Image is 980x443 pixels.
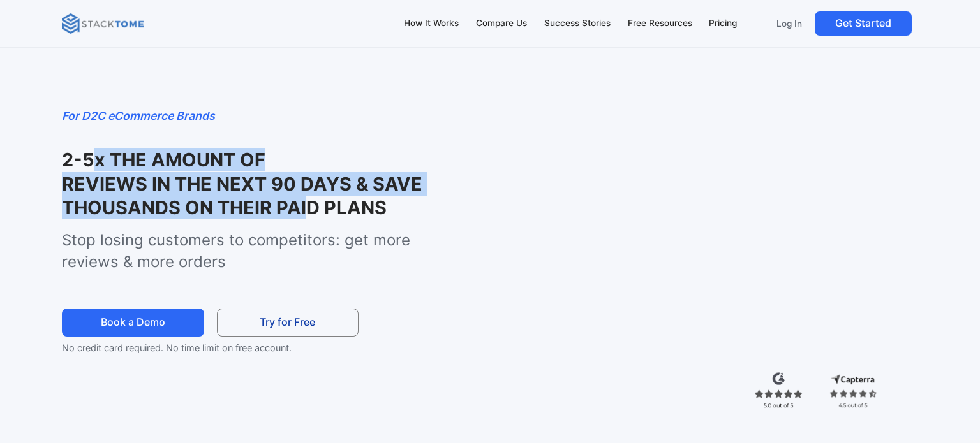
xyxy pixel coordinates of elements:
p: Log In [776,18,802,29]
iframe: StackTome- product_demo 07.24 - 1.3x speed (1080p) [459,107,918,365]
p: Stop losing customers to competitors: get more reviews & more orders [62,229,431,272]
div: Success Stories [544,17,611,31]
em: For D2C eCommerce Brands [62,109,215,122]
a: Get Started [815,11,912,36]
p: No credit card required. No time limit on free account. [62,340,377,356]
a: Pricing [703,10,743,37]
a: Try for Free [217,309,359,337]
a: Book a Demo [62,309,204,337]
a: Log In [769,11,810,36]
div: How It Works [404,17,459,31]
div: Compare Us [476,17,527,31]
strong: REVIEWS IN THE NEXT 90 DAYS & SAVE THOUSANDS ON THEIR PAID PLANS [62,173,422,219]
div: Pricing [709,17,737,31]
strong: 2-5x THE AMOUNT OF [62,149,265,171]
a: How It Works [398,10,465,37]
a: Free Resources [621,10,698,37]
a: Success Stories [538,10,616,37]
div: Free Resources [628,17,692,31]
a: Compare Us [470,10,533,37]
